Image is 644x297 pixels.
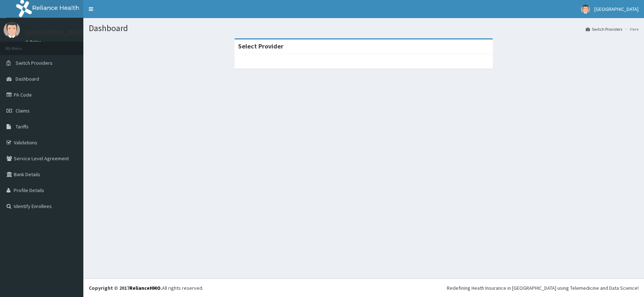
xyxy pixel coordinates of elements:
[623,26,639,32] li: Here
[16,107,30,114] span: Claims
[89,285,162,291] strong: Copyright © 2017 .
[25,39,43,44] a: Online
[16,123,29,130] span: Tariffs
[4,22,20,38] img: User Image
[129,285,161,291] a: RelianceHMO
[89,24,639,33] h1: Dashboard
[581,5,590,14] img: User Image
[16,60,53,66] span: Switch Providers
[25,29,85,36] p: [GEOGRAPHIC_DATA]
[594,6,639,12] span: [GEOGRAPHIC_DATA]
[447,284,639,292] div: Redefining Heath Insurance in [GEOGRAPHIC_DATA] using Telemedicine and Data Science!
[586,26,622,32] a: Switch Providers
[16,76,39,82] span: Dashboard
[238,42,283,50] strong: Select Provider
[83,279,644,297] footer: All rights reserved.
